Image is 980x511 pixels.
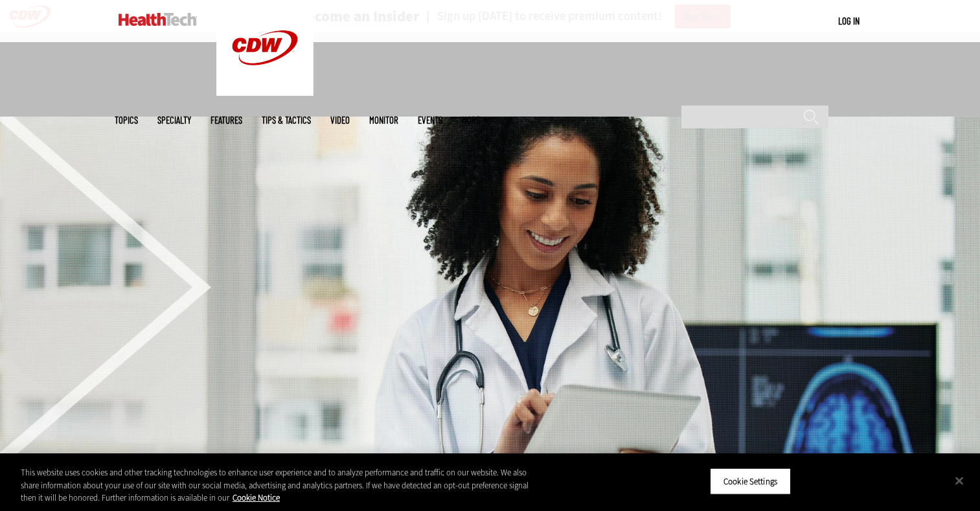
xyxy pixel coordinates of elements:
span: Topics [115,115,138,125]
span: More [462,115,489,125]
a: CDW [216,85,313,99]
a: Features [211,115,242,125]
a: Video [330,115,350,125]
span: Specialty [157,115,191,125]
a: More information about your privacy [233,492,280,503]
div: User menu [838,14,860,28]
button: Cookie Settings [710,468,791,495]
a: Log in [838,15,860,27]
div: This website uses cookies and other tracking technologies to enhance user experience and to analy... [21,466,539,505]
a: Tips & Tactics [262,115,311,125]
button: Close [945,466,974,495]
img: Home [119,13,197,26]
a: Events [418,115,442,125]
a: MonITor [369,115,398,125]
